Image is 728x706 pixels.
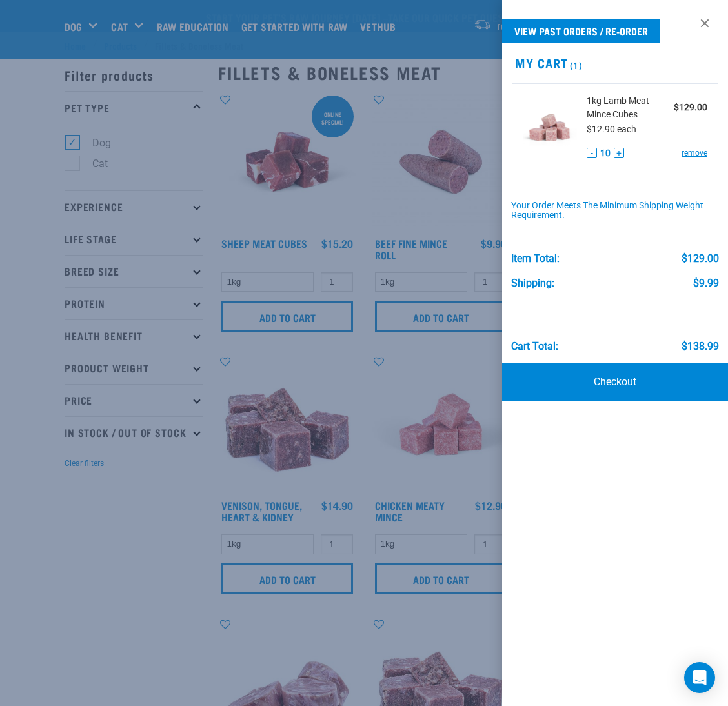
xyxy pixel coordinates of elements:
[684,662,715,693] div: Open Intercom Messenger
[511,277,554,289] div: Shipping:
[502,19,660,43] a: View past orders / re-order
[511,341,558,352] div: Cart total:
[693,277,719,289] div: $9.99
[682,147,707,159] a: remove
[502,363,728,401] a: Checkout
[587,148,597,158] button: -
[682,341,719,352] div: $138.99
[600,146,611,160] span: 10
[587,124,636,134] span: $12.90 each
[568,63,583,67] span: (1)
[502,55,728,70] h2: My Cart
[674,102,707,112] strong: $129.00
[511,253,560,265] div: Item Total:
[682,253,719,265] div: $129.00
[511,201,720,221] div: Your order meets the minimum shipping weight requirement.
[523,94,577,161] img: Lamb Meat Mince Cubes
[614,148,624,158] button: +
[587,94,674,121] span: 1kg Lamb Meat Mince Cubes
